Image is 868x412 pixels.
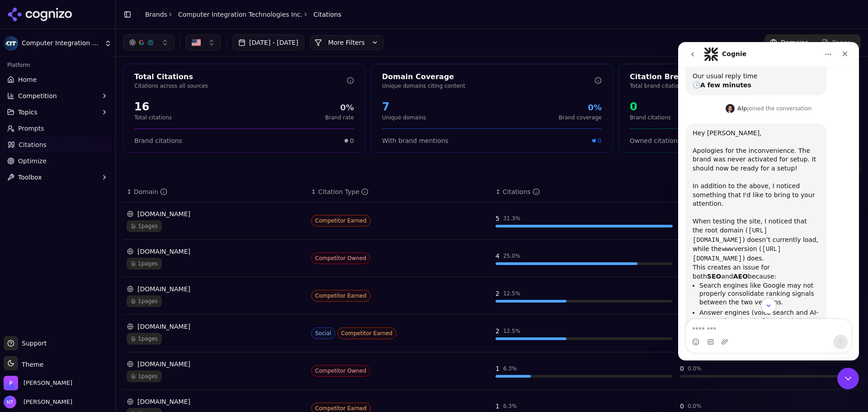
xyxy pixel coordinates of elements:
[21,239,141,265] li: Search engines like Google may not properly consolidate ranking signals between the two versions.
[837,368,859,389] iframe: Intercom live chat
[14,203,103,221] code: [URL][DOMAIN_NAME]
[127,370,162,382] span: 1 pages
[192,38,201,47] img: US
[559,114,602,121] p: Brand coverage
[134,71,347,82] div: Total Citations
[4,154,112,168] a: Optimize
[382,99,426,114] div: 7
[503,365,517,372] div: 6.3 %
[55,231,70,238] b: AEO
[4,58,112,72] div: Platform
[14,87,141,222] div: Hey [PERSON_NAME], Apologies for the inconvenience. The brand was never activated for setup. It s...
[630,114,671,121] p: Brand citations
[127,209,304,218] div: [DOMAIN_NAME]
[134,114,172,121] p: Total citations
[134,82,347,90] p: Citations across all sources
[18,91,57,100] span: Competition
[134,187,167,196] div: Domain
[680,402,684,411] div: 0
[134,136,182,145] span: Brand citations
[676,182,861,202] th: brandCitationCount
[313,10,341,19] span: Citations
[145,11,167,18] a: Brands
[495,289,500,298] div: 2
[630,82,842,90] p: Total brand citations
[495,364,500,373] div: 1
[503,327,520,335] div: 12.5 %
[382,136,448,145] span: With brand mentions
[311,290,371,302] span: Competitor Earned
[24,379,72,387] span: Perrill
[4,137,112,152] a: Citations
[145,10,341,19] nav: breadcrumb
[4,72,112,87] a: Home
[311,215,371,227] span: Competitor Earned
[337,327,397,339] span: Competitor Earned
[127,258,162,270] span: 1 pages
[18,156,47,166] span: Optimize
[18,339,47,348] span: Support
[311,252,370,264] span: Competitor Owned
[127,333,162,345] span: 1 pages
[382,82,594,90] p: Unique domains citing content
[19,140,47,149] span: Citations
[559,101,602,114] div: 0%
[18,108,38,117] span: Topics
[382,71,594,82] div: Domain Coverage
[83,256,98,271] button: Scroll to bottom
[127,220,162,232] span: 1 pages
[18,124,44,133] span: Prompts
[630,99,671,114] div: 0
[29,231,43,238] b: SEO
[630,136,681,145] span: Owned citations
[127,187,304,196] div: ↕Domain
[4,396,72,408] button: Open user button
[127,295,162,307] span: 1 pages
[18,75,37,84] span: Home
[232,34,304,51] button: [DATE] - [DATE]
[8,277,173,293] textarea: Message…
[43,203,56,211] code: www
[4,396,16,408] img: Nate Tower
[7,81,148,408] div: Hey [PERSON_NAME],Apologies for the inconvenience. The brand was never activated for setup. It sh...
[178,10,302,19] a: Computer Integration Technologies Inc.
[127,247,304,256] div: [DOMAIN_NAME]
[311,327,335,339] span: Social
[832,38,851,47] span: Pages
[503,187,540,196] div: Citations
[492,182,676,202] th: totalCitationCount
[688,365,702,372] div: 0.0 %
[382,114,426,121] p: Unique domains
[134,99,172,114] div: 16
[307,182,492,202] th: citationTypes
[4,376,18,390] img: Perrill
[311,187,488,196] div: ↕Citation Type
[14,296,21,303] button: Emoji picker
[127,322,304,331] div: [DOMAIN_NAME]
[503,252,520,260] div: 25.0 %
[22,39,101,47] span: Computer Integration Technologies Inc.
[18,173,42,182] span: Toolbox
[14,221,141,239] div: This creates an issue for both and because:
[311,365,370,377] span: Competitor Owned
[678,42,859,360] iframe: To enrich screen reader interactions, please activate Accessibility in Grammarly extension settings
[680,364,684,373] div: 0
[4,105,112,119] button: Topics
[310,35,383,50] button: More Filters
[495,251,500,260] div: 4
[350,136,354,145] span: 0
[4,89,112,103] button: Competition
[18,361,43,368] span: Theme
[4,376,72,390] button: Open organization switcher
[318,187,368,196] div: Citation Type
[4,36,18,51] img: Computer Integration Technologies Inc.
